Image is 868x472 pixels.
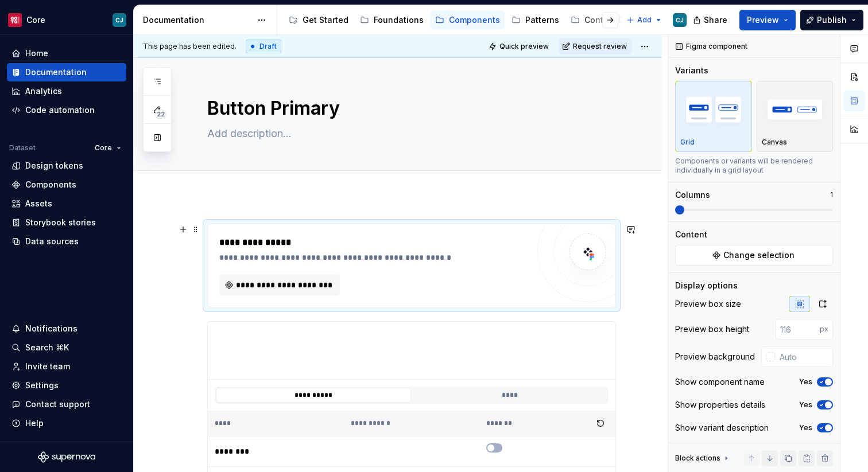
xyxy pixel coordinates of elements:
div: Analytics [25,85,62,97]
a: Data sources [7,232,126,251]
div: Preview box size [675,298,741,310]
a: Assets [7,194,126,213]
button: Share [687,10,735,30]
a: Content Design [566,11,652,29]
button: Quick preview [485,38,554,54]
div: Preview box height [675,323,749,335]
a: Patterns [507,11,564,29]
div: Data sources [25,236,79,247]
img: placeholder [762,88,828,130]
span: This page has been edited. [143,42,237,51]
span: Publish [817,14,847,26]
svg: Supernova Logo [38,451,95,463]
div: Foundations [374,14,424,26]
div: Show properties details [675,399,765,411]
div: Patterns [525,14,559,26]
p: Canvas [762,138,787,147]
a: Foundations [355,11,428,29]
div: Assets [25,198,52,209]
label: Yes [799,400,812,409]
a: Documentation [7,63,126,81]
input: 116 [776,319,820,340]
div: Invite team [25,361,70,372]
button: Contact support [7,395,126,414]
div: Columns [675,189,710,201]
div: Show component name [675,376,765,388]
span: 22 [155,110,166,119]
a: Get Started [284,11,353,29]
a: Settings [7,376,126,395]
div: Help [25,418,44,429]
div: Variants [675,65,708,76]
button: placeholderCanvas [757,81,834,152]
button: Preview [739,10,796,30]
a: Invite team [7,357,126,376]
div: Draft [246,40,281,53]
div: CJ [676,15,684,25]
div: Documentation [143,14,251,26]
span: Add [637,15,652,25]
button: placeholderGrid [675,81,752,152]
button: Core [90,140,126,156]
p: 1 [830,190,833,200]
div: Notifications [25,323,77,334]
a: Code automation [7,101,126,119]
div: Contact support [25,399,90,410]
div: Block actions [675,454,720,463]
div: Design tokens [25,160,83,171]
div: Dataset [9,143,36,153]
label: Yes [799,377,812,387]
span: Core [95,143,112,153]
a: Components [431,11,505,29]
button: Help [7,414,126,432]
div: Home [25,48,48,59]
button: Publish [800,10,863,30]
input: Auto [775,346,833,367]
div: Block actions [675,450,731,466]
span: Request review [573,42,627,51]
button: Change selection [675,245,833,266]
div: Components [449,14,500,26]
div: Storybook stories [25,217,96,228]
div: Search ⌘K [25,342,69,353]
button: Request review [559,38,632,54]
div: Documentation [25,67,87,78]
button: Notifications [7,319,126,338]
a: Analytics [7,82,126,100]
div: Components [25,179,76,190]
div: Components or variants will be rendered individually in a grid layout [675,157,833,175]
p: px [820,325,828,334]
button: Search ⌘K [7,338,126,357]
a: Storybook stories [7,213,126,232]
span: Quick preview [499,42,549,51]
a: Components [7,175,126,194]
a: Home [7,44,126,63]
div: Core [26,14,45,26]
img: f4f33d50-0937-4074-a32a-c7cda971eed1.png [8,13,22,27]
span: Share [704,14,727,26]
div: Content [675,229,707,240]
button: Add [623,12,666,28]
div: CJ [115,15,123,25]
div: Get Started [303,14,348,26]
div: Show variant description [675,422,769,434]
div: Code automation [25,104,95,116]
div: Display options [675,280,738,291]
div: Settings [25,380,59,391]
span: Change selection [723,249,795,261]
button: CoreCJ [2,7,131,32]
p: Grid [680,138,695,147]
div: Page tree [284,9,621,32]
textarea: Button Primary [205,95,614,122]
span: Preview [747,14,779,26]
img: placeholder [680,88,747,130]
label: Yes [799,423,812,432]
div: Preview background [675,351,755,362]
a: Design tokens [7,157,126,175]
